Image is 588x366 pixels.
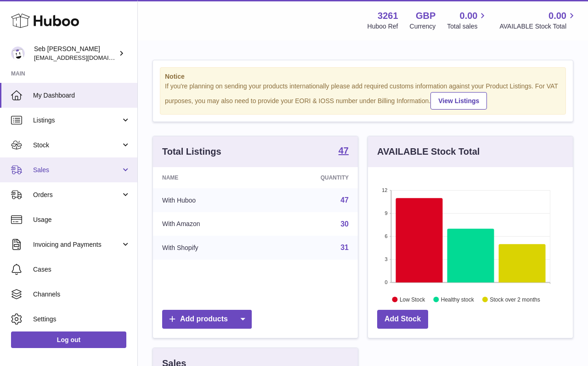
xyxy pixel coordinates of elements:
span: [EMAIL_ADDRESS][DOMAIN_NAME] [34,54,135,61]
a: Add products [162,310,252,329]
a: Add Stock [377,310,428,329]
text: 0 [384,279,387,285]
span: AVAILABLE Stock Total [499,22,577,31]
a: 30 [340,220,349,228]
text: 3 [384,256,387,262]
text: 9 [384,210,387,216]
div: Huboo Ref [367,22,398,31]
td: With Huboo [153,188,265,212]
span: Stock [33,141,121,150]
a: View Listings [430,92,487,110]
span: Usage [33,215,130,224]
text: Healthy stock [441,296,475,302]
span: Listings [33,116,121,125]
div: If you're planning on sending your products internationally please add required customs informati... [165,82,561,110]
span: 0.00 [460,10,478,22]
strong: GBP [416,10,435,22]
text: Stock over 2 months [490,296,540,302]
th: Name [153,167,265,188]
text: 12 [382,187,387,193]
strong: Notice [165,72,561,81]
a: 31 [340,244,349,251]
span: Total sales [447,22,488,31]
img: ecom@bravefoods.co.uk [11,46,25,60]
text: 6 [384,233,387,239]
h3: Total Listings [162,145,221,158]
td: With Shopify [153,236,265,260]
a: 47 [340,196,349,204]
a: Log out [11,331,126,348]
strong: 47 [339,146,349,155]
span: My Dashboard [33,91,130,100]
span: Channels [33,290,130,299]
h3: AVAILABLE Stock Total [377,145,480,158]
td: With Amazon [153,212,265,236]
a: 0.00 AVAILABLE Stock Total [499,10,577,31]
th: Quantity [265,167,358,188]
div: Currency [410,22,436,31]
span: Cases [33,265,130,274]
span: Orders [33,191,121,199]
span: Sales [33,166,121,174]
span: Invoicing and Payments [33,240,121,249]
a: 0.00 Total sales [447,10,488,31]
a: 47 [339,146,349,157]
span: Settings [33,315,130,324]
span: 0.00 [548,10,566,22]
text: Low Stock [400,296,425,302]
strong: 3261 [378,10,398,22]
div: Seb [PERSON_NAME] [34,45,117,62]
